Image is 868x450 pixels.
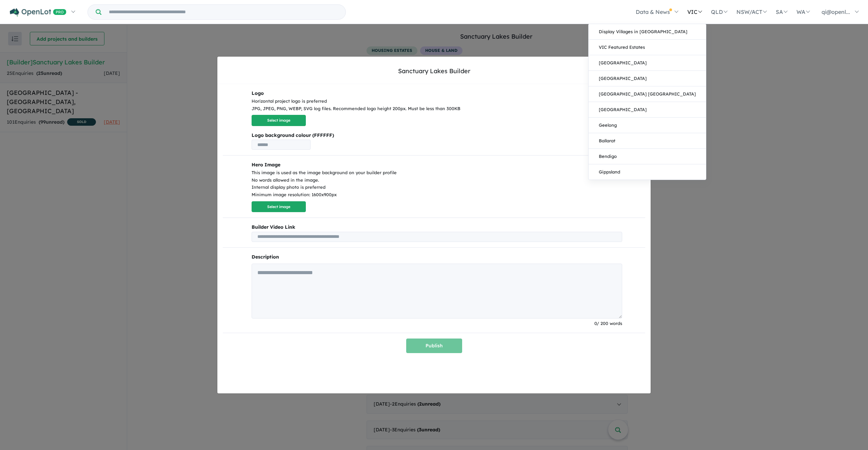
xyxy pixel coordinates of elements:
div: Horizontal project logo is preferred JPG, JPEG, PNG, WEBP, SVG log files. Recommended logo height... [252,98,622,112]
button: Select image [252,115,306,126]
b: Builder Video Link [252,223,622,231]
img: Openlot PRO Logo White [10,8,66,17]
a: [GEOGRAPHIC_DATA] [589,102,706,118]
a: Geelong [589,118,706,133]
b: Logo background colour (FFFFFF) [252,131,622,140]
a: [GEOGRAPHIC_DATA] [589,55,706,71]
div: 0 / 200 words [252,320,622,327]
a: [GEOGRAPHIC_DATA] [589,71,706,86]
button: Publish [406,339,462,353]
p: Description [252,253,622,261]
div: Sanctuary Lakes Builder [398,67,470,76]
a: [GEOGRAPHIC_DATA] [GEOGRAPHIC_DATA] [589,86,706,102]
a: Ballarat [589,133,706,149]
button: Select image [252,201,306,212]
a: VIC Featured Estates [589,40,706,55]
div: This image is used as the image background on your builder profile No words allowed in the image.... [252,169,622,199]
a: Gippsland [589,164,706,180]
input: Try estate name, suburb, builder or developer [103,5,344,19]
span: qi@openl... [822,8,850,15]
a: Display Villages in [GEOGRAPHIC_DATA] [589,24,706,40]
b: Logo [252,90,264,96]
a: Bendigo [589,149,706,164]
b: Hero Image [252,162,280,168]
